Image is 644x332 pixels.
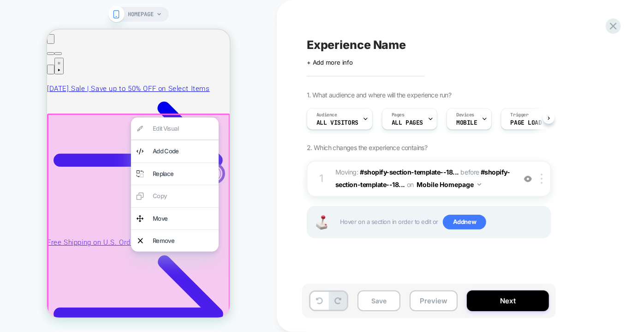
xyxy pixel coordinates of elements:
[511,112,529,118] span: Trigger
[317,169,326,188] div: 1
[7,28,17,45] button: Pause slideshow
[456,112,474,118] span: Devices
[7,23,15,25] button: Load slide 2 of 2
[358,290,400,311] button: Save
[511,120,542,126] span: Page Load
[417,178,481,191] button: Mobile Homepage
[392,112,405,118] span: Pages
[316,112,337,118] span: Audience
[477,183,481,186] img: down arrow
[541,174,543,184] img: close
[312,215,331,229] img: Joystick
[106,184,166,194] div: Move
[106,116,166,127] div: Add Code
[128,7,154,22] span: HOMEPAGE
[316,120,358,126] span: All Visitors
[307,144,427,151] span: 2. Which changes the experience contains?
[89,139,96,150] img: replace element
[456,120,477,126] span: MOBILE
[410,290,458,311] button: Preview
[106,139,166,150] div: Replace
[307,59,353,66] span: + Add more info
[407,179,414,190] span: on
[461,168,479,176] span: before
[467,290,549,311] button: Next
[392,120,423,126] span: ALL PAGES
[307,38,406,52] span: Experience Name
[524,175,532,183] img: crossed eye
[443,215,486,229] span: Add new
[360,168,459,176] span: #shopify-section-template--18...
[335,166,511,191] span: Moving:
[307,91,451,99] span: 1. What audience and where will the experience run?
[89,184,96,194] img: move element
[340,215,546,229] span: Hover on a section in order to edit or
[89,116,96,127] img: edit code
[91,206,96,217] img: remove element
[106,206,166,217] div: Remove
